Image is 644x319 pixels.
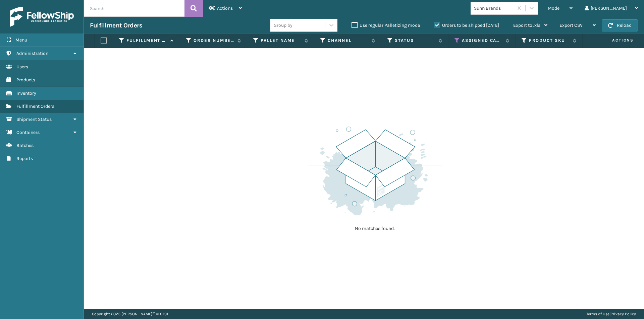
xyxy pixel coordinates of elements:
h3: Fulfillment Orders [90,21,142,29]
label: Assigned Carrier Service [462,37,502,44]
button: Reload [602,19,638,31]
span: Reports [16,156,33,161]
span: Export to .xls [513,22,540,28]
span: Menu [15,37,27,43]
span: Actions [217,5,233,11]
span: Export CSV [559,22,583,28]
p: Copyright 2023 [PERSON_NAME]™ v 1.0.191 [92,309,168,319]
label: Pallet Name [261,37,301,44]
span: Batches [16,143,34,148]
span: Inventory [16,90,36,96]
label: Channel [328,37,368,44]
label: Use regular Palletizing mode [352,22,420,28]
span: Users [16,64,28,70]
div: Group by [274,22,292,29]
div: Sunn Brands [474,5,514,12]
label: Product SKU [529,37,570,44]
label: Orders to be shipped [DATE] [434,22,499,28]
a: Terms of Use [586,312,609,316]
label: Status [395,37,435,44]
img: logo [10,7,74,27]
span: Containers [16,130,40,135]
span: Administration [16,51,48,56]
a: Privacy Policy [610,312,636,316]
span: Actions [591,35,638,46]
span: Products [16,77,35,83]
span: Mode [548,5,559,11]
span: Fulfillment Orders [16,103,54,109]
span: Shipment Status [16,116,52,122]
label: Order Number [194,37,234,44]
label: Fulfillment Order Id [126,37,167,44]
div: | [586,309,636,319]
